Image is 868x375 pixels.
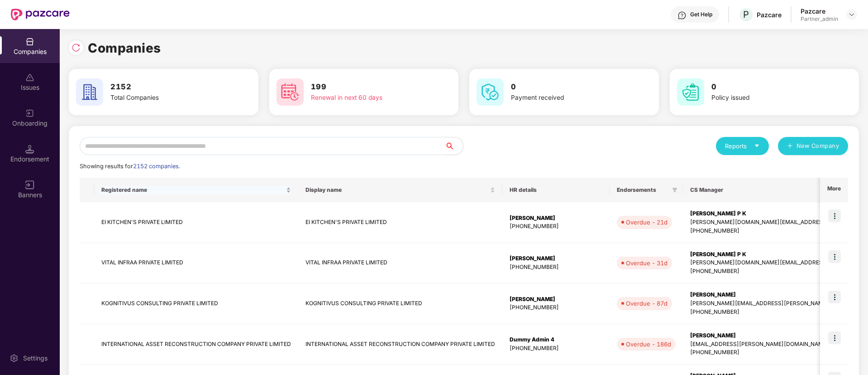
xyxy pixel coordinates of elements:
h3: 0 [511,81,625,93]
span: filter [670,185,679,195]
img: svg+xml;base64,PHN2ZyBpZD0iQ29tcGFuaWVzIiB4bWxucz0iaHR0cDovL3d3dy53My5vcmcvMjAwMC9zdmciIHdpZHRoPS... [25,37,34,46]
span: New Company [796,141,839,151]
div: Dummy Admin 4 [510,336,602,344]
span: CS Manager [690,186,866,194]
td: KOGNITIVUS CONSULTING PRIVATE LIMITED [298,283,502,324]
div: [PERSON_NAME] [510,254,602,263]
span: search [444,142,463,150]
img: icon [828,209,841,222]
span: filter [672,187,677,193]
div: Overdue - 21d [626,218,668,227]
img: svg+xml;base64,PHN2ZyB4bWxucz0iaHR0cDovL3d3dy53My5vcmcvMjAwMC9zdmciIHdpZHRoPSI2MCIgaGVpZ2h0PSI2MC... [277,78,304,106]
div: Renewal in next 60 days [311,93,425,103]
h3: 199 [311,81,425,93]
span: Registered name [101,186,284,194]
img: svg+xml;base64,PHN2ZyB3aWR0aD0iMjAiIGhlaWdodD0iMjAiIHZpZXdCb3g9IjAgMCAyMCAyMCIgZmlsbD0ibm9uZSIgeG... [25,109,34,118]
span: caret-down [754,143,760,149]
td: EI KITCHEN'S PRIVATE LIMITED [298,202,502,243]
span: Showing results for [80,163,180,170]
td: INTERNATIONAL ASSET RECONSTRUCTION COMPANY PRIVATE LIMITED [94,324,298,365]
img: svg+xml;base64,PHN2ZyB3aWR0aD0iMTQuNSIgaGVpZ2h0PSIxNC41IiB2aWV3Qm94PSIwIDAgMTYgMTYiIGZpbGw9Im5vbm... [25,145,34,154]
button: search [444,137,463,155]
div: Partner_admin [801,15,838,23]
th: Registered name [94,178,298,202]
img: icon [828,250,841,263]
div: Policy issued [711,93,825,103]
span: Display name [305,186,488,194]
img: svg+xml;base64,PHN2ZyBpZD0iRHJvcGRvd24tMzJ4MzIiIHhtbG5zPSJodHRwOi8vd3d3LnczLm9yZy8yMDAwL3N2ZyIgd2... [848,11,855,18]
td: EI KITCHEN'S PRIVATE LIMITED [94,202,298,243]
img: svg+xml;base64,PHN2ZyB4bWxucz0iaHR0cDovL3d3dy53My5vcmcvMjAwMC9zdmciIHdpZHRoPSI2MCIgaGVpZ2h0PSI2MC... [76,78,103,106]
div: [PERSON_NAME] [510,295,602,304]
img: svg+xml;base64,PHN2ZyB3aWR0aD0iMTYiIGhlaWdodD0iMTYiIHZpZXdCb3g9IjAgMCAxNiAxNiIgZmlsbD0ibm9uZSIgeG... [25,180,34,190]
h1: Companies [88,38,161,58]
h3: 2152 [110,81,224,93]
td: VITAL INFRAA PRIVATE LIMITED [94,243,298,284]
img: svg+xml;base64,PHN2ZyBpZD0iUmVsb2FkLTMyeDMyIiB4bWxucz0iaHR0cDovL3d3dy53My5vcmcvMjAwMC9zdmciIHdpZH... [72,43,81,52]
img: svg+xml;base64,PHN2ZyBpZD0iSGVscC0zMngzMiIgeG1sbnM9Imh0dHA6Ly93d3cudzMub3JnLzIwMDAvc3ZnIiB3aWR0aD... [677,11,687,20]
span: P [743,9,749,20]
img: New Pazcare Logo [11,9,70,20]
img: svg+xml;base64,PHN2ZyB4bWxucz0iaHR0cDovL3d3dy53My5vcmcvMjAwMC9zdmciIHdpZHRoPSI2MCIgaGVpZ2h0PSI2MC... [677,78,704,106]
div: Overdue - 31d [626,258,668,268]
div: [PHONE_NUMBER] [510,344,602,353]
span: 2152 companies. [133,163,180,170]
div: [PHONE_NUMBER] [510,263,602,272]
div: Overdue - 186d [626,340,671,349]
th: HR details [502,178,610,202]
th: Display name [298,178,502,202]
span: Endorsements [617,186,668,194]
div: Total Companies [110,93,224,103]
div: [PHONE_NUMBER] [510,303,602,312]
span: plus [787,143,793,150]
img: icon [828,291,841,303]
td: VITAL INFRAA PRIVATE LIMITED [298,243,502,284]
div: Pazcare [757,10,782,19]
div: Reports [725,141,760,151]
div: Get Help [690,11,712,18]
img: svg+xml;base64,PHN2ZyBpZD0iU2V0dGluZy0yMHgyMCIgeG1sbnM9Imh0dHA6Ly93d3cudzMub3JnLzIwMDAvc3ZnIiB3aW... [10,354,19,363]
button: plusNew Company [778,137,848,155]
div: Overdue - 87d [626,299,668,308]
h3: 0 [711,81,825,93]
img: svg+xml;base64,PHN2ZyB4bWxucz0iaHR0cDovL3d3dy53My5vcmcvMjAwMC9zdmciIHdpZHRoPSI2MCIgaGVpZ2h0PSI2MC... [477,78,504,106]
th: More [820,178,848,202]
td: KOGNITIVUS CONSULTING PRIVATE LIMITED [94,283,298,324]
td: INTERNATIONAL ASSET RECONSTRUCTION COMPANY PRIVATE LIMITED [298,324,502,365]
div: [PERSON_NAME] [510,214,602,223]
div: Payment received [511,93,625,103]
div: Pazcare [801,7,838,15]
img: svg+xml;base64,PHN2ZyBpZD0iSXNzdWVzX2Rpc2FibGVkIiB4bWxucz0iaHR0cDovL3d3dy53My5vcmcvMjAwMC9zdmciIH... [25,73,34,82]
div: Settings [20,354,50,363]
div: [PHONE_NUMBER] [510,222,602,231]
img: icon [828,331,841,344]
